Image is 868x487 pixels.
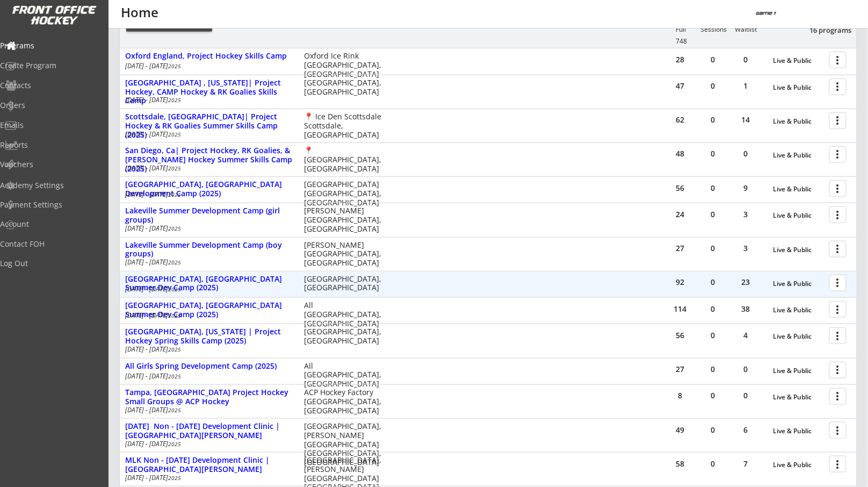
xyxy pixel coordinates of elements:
[168,164,181,172] em: 2025
[730,426,762,434] div: 6
[125,275,293,293] div: [GEOGRAPHIC_DATA], [GEOGRAPHIC_DATA] Summer Dev Camp (2025)
[697,332,729,339] div: 0
[304,146,388,173] div: 📍 [GEOGRAPHIC_DATA], [GEOGRAPHIC_DATA]
[773,185,824,193] div: Live & Public
[773,367,824,375] div: Live & Public
[829,241,847,257] button: more_vert
[168,440,181,448] em: 2025
[773,280,824,288] div: Live & Public
[664,366,697,373] div: 27
[730,332,762,339] div: 4
[664,245,697,252] div: 27
[125,146,293,173] div: San Diego, Ca| Project Hockey, RK Goalies, & [PERSON_NAME] Hockey Summer Skills Camp (2025)
[125,301,293,319] div: [GEOGRAPHIC_DATA], [GEOGRAPHIC_DATA] Summer Dev Camp (2025)
[730,245,762,252] div: 3
[829,146,847,163] button: more_vert
[125,475,290,481] div: [DATE] - [DATE]
[697,150,729,157] div: 0
[773,152,824,159] div: Live & Public
[697,392,729,399] div: 0
[829,362,847,378] button: more_vert
[664,332,697,339] div: 56
[796,25,852,35] div: 16 programs
[730,82,762,90] div: 1
[773,427,824,435] div: Live & Public
[697,426,729,434] div: 0
[730,26,762,33] div: Waitlist
[125,225,290,232] div: [DATE] - [DATE]
[168,131,181,138] em: 2025
[829,456,847,472] button: more_vert
[664,460,697,468] div: 58
[125,422,293,440] div: [DATE] Non - [DATE] Development Clinic | [GEOGRAPHIC_DATA][PERSON_NAME]
[125,346,290,353] div: [DATE] - [DATE]
[125,259,290,266] div: [DATE] - [DATE]
[829,78,847,95] button: more_vert
[168,62,181,70] em: 2025
[168,406,181,414] em: 2025
[125,286,290,292] div: [DATE] - [DATE]
[168,285,181,293] em: 2025
[773,306,824,314] div: Live & Public
[697,366,729,373] div: 0
[168,259,181,266] em: 2025
[304,180,388,207] div: [GEOGRAPHIC_DATA] [GEOGRAPHIC_DATA], [GEOGRAPHIC_DATA]
[168,96,181,104] em: 2025
[773,212,824,219] div: Live & Public
[304,241,388,268] div: [PERSON_NAME][GEOGRAPHIC_DATA], [GEOGRAPHIC_DATA]
[125,241,293,259] div: Lakeville Summer Development Camp (boy groups)
[664,426,697,434] div: 49
[773,57,824,65] div: Live & Public
[664,116,697,124] div: 62
[664,184,697,192] div: 56
[773,118,824,125] div: Live & Public
[304,327,388,346] div: [GEOGRAPHIC_DATA], [GEOGRAPHIC_DATA]
[697,305,729,313] div: 0
[698,26,730,33] div: Sessions
[665,26,697,33] div: Full
[304,388,388,415] div: ACP Hockey Factory [GEOGRAPHIC_DATA], [GEOGRAPHIC_DATA]
[125,52,293,61] div: Oxford England, Project Hockey Skills Camp
[829,422,847,439] button: more_vert
[730,116,762,124] div: 14
[125,97,290,103] div: [DATE] - [DATE]
[304,112,388,139] div: 📍 Ice Den Scottsdale Scottsdale, [GEOGRAPHIC_DATA]
[730,392,762,399] div: 0
[304,422,388,467] div: [GEOGRAPHIC_DATA], [PERSON_NAME][GEOGRAPHIC_DATA] [GEOGRAPHIC_DATA], [GEOGRAPHIC_DATA]
[125,327,293,346] div: [GEOGRAPHIC_DATA], [US_STATE] | Project Hockey Spring Skills Camp (2025)
[125,388,293,406] div: Tampa, [GEOGRAPHIC_DATA] Project Hockey Small Groups @ ACP Hockey
[773,333,824,340] div: Live & Public
[168,346,181,353] em: 2025
[730,56,762,63] div: 0
[730,184,762,192] div: 9
[125,206,293,225] div: Lakeville Summer Development Camp (girl groups)
[125,63,290,69] div: [DATE] - [DATE]
[664,305,697,313] div: 114
[304,78,388,97] div: [GEOGRAPHIC_DATA], [GEOGRAPHIC_DATA]
[664,211,697,218] div: 24
[168,191,181,198] em: 2025
[125,165,290,171] div: [DATE] - [DATE]
[829,112,847,129] button: more_vert
[829,327,847,344] button: more_vert
[697,245,729,252] div: 0
[730,278,762,286] div: 23
[125,373,290,379] div: [DATE] - [DATE]
[125,407,290,413] div: [DATE] - [DATE]
[697,211,729,218] div: 0
[125,441,290,447] div: [DATE] - [DATE]
[304,301,388,328] div: All [GEOGRAPHIC_DATA], [GEOGRAPHIC_DATA]
[125,191,290,198] div: [DATE] - [DATE]
[664,278,697,286] div: 92
[664,392,697,399] div: 8
[829,180,847,197] button: more_vert
[773,393,824,401] div: Live & Public
[829,388,847,405] button: more_vert
[697,82,729,90] div: 0
[304,362,388,389] div: All [GEOGRAPHIC_DATA], [GEOGRAPHIC_DATA]
[168,225,181,232] em: 2025
[125,78,293,105] div: [GEOGRAPHIC_DATA] , [US_STATE]| Project Hockey, CAMP Hockey & RK Goalies Skills Camp
[664,82,697,90] div: 47
[773,246,824,254] div: Live & Public
[304,275,388,293] div: [GEOGRAPHIC_DATA], [GEOGRAPHIC_DATA]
